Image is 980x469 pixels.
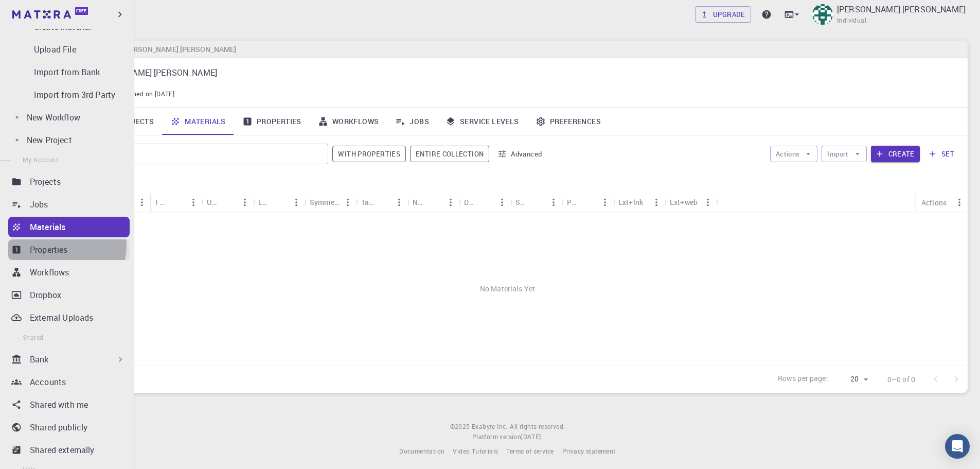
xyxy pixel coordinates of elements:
div: Symmetry [305,192,356,212]
button: Sort [220,194,237,211]
a: New Project [8,130,126,150]
button: Import [822,146,866,162]
p: [PERSON_NAME] [PERSON_NAME] [88,66,951,79]
span: My Account [23,155,58,164]
p: Jobs [30,198,48,211]
h6: [PERSON_NAME] [PERSON_NAME] [118,44,236,55]
p: Import from Bank [34,66,100,78]
button: Sort [529,194,545,211]
div: Ext+web [670,192,698,212]
span: Filter throughout whole library including sets (folders) [410,146,489,162]
p: New Workflow [27,111,80,124]
p: [PERSON_NAME] [PERSON_NAME] [837,3,966,15]
button: Menu [185,194,202,211]
span: Joined on [DATE] [123,89,174,99]
span: Exabyte Inc. [472,422,508,430]
div: Ext+web [665,192,716,212]
a: Upload File [8,39,121,60]
button: Sort [272,194,288,211]
a: Jobs [8,194,130,215]
p: Shared externally [30,444,95,456]
p: Materials [30,221,65,233]
div: Actions [916,193,968,213]
div: Public [567,192,580,212]
div: Symmetry [310,192,340,212]
div: Shared [510,192,562,212]
div: Tags [356,192,407,212]
span: Terms of service [506,447,554,455]
div: Default [459,192,510,212]
div: Unit Cell Formula [202,192,253,212]
button: Menu [134,194,150,211]
p: Shared publicly [30,421,87,433]
a: Jobs [387,108,437,135]
a: [DATE]. [521,432,543,442]
a: Import from 3rd Party [8,84,121,105]
a: Properties [234,108,310,135]
div: Non-periodic [413,192,426,212]
a: External Uploads [8,307,130,328]
a: Privacy statement [562,446,616,457]
a: Preferences [527,108,609,135]
div: No Materials Yet [47,213,968,366]
div: Lattice [258,192,272,212]
button: Actions [770,146,818,162]
span: [DATE] . [521,432,543,441]
button: Menu [648,194,665,211]
span: All rights reserved. [510,422,565,432]
button: Menu [700,194,716,211]
img: Manish Kumar Mohanta [812,4,833,25]
p: Properties [30,244,68,256]
p: Projects [30,176,61,188]
a: Shared publicly [8,417,130,438]
img: logo [12,10,71,19]
a: Exabyte Inc. [472,422,508,432]
div: 20 [832,372,871,387]
p: Import from 3rd Party [34,89,115,101]
a: Service Levels [437,108,527,135]
p: Shared with me [30,398,88,411]
button: Entire collection [410,146,489,162]
p: Upload File [34,43,76,56]
a: Workflows [310,108,387,135]
a: New Workflow [8,107,126,128]
a: Materials [8,217,130,237]
button: With properties [332,146,406,162]
button: Menu [597,194,613,211]
p: 0–0 of 0 [887,374,915,385]
div: Lattice [253,192,305,212]
p: Rows per page: [778,373,828,385]
div: Ext+lnk [613,192,665,212]
button: Menu [340,194,356,211]
span: Video Tutorials [453,447,498,455]
button: Sort [426,194,442,211]
a: Accounts [8,372,130,392]
a: Documentation [399,446,444,457]
div: Formula [150,192,202,212]
p: Dropbox [30,289,61,301]
div: Open Intercom Messenger [945,434,970,459]
p: Bank [30,353,49,366]
div: Non-periodic [407,192,459,212]
button: Menu [391,194,407,211]
a: Terms of service [506,446,554,457]
button: Sort [375,194,391,211]
button: Menu [288,194,305,211]
button: Menu [494,194,510,211]
div: Tags [361,192,375,212]
span: Show only materials with calculated properties [332,146,406,162]
span: Shared [23,333,43,341]
div: Unit Cell Formula [207,192,220,212]
a: Dropbox [8,285,130,305]
a: Materials [162,108,234,135]
a: Workflows [8,262,130,283]
div: Ext+lnk [618,192,643,212]
div: Public [562,192,613,212]
button: Advanced [493,146,547,162]
button: Menu [951,194,968,211]
button: Menu [237,194,253,211]
div: Actions [921,193,947,213]
button: Sort [169,194,185,211]
a: Properties [8,239,130,260]
div: Formula [155,192,169,212]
